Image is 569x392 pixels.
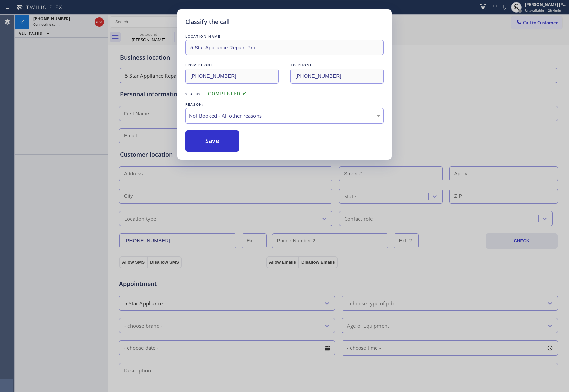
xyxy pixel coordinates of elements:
[185,92,203,96] span: Status:
[185,101,384,108] div: REASON:
[290,69,384,84] input: To phone
[189,112,380,120] div: Not Booked - All other reasons
[185,69,279,84] input: From phone
[185,33,384,40] div: LOCATION NAME
[185,17,230,26] h5: Classify the call
[290,62,384,69] div: TO PHONE
[208,91,247,96] span: COMPLETED
[185,130,239,152] button: Save
[185,62,279,69] div: FROM PHONE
